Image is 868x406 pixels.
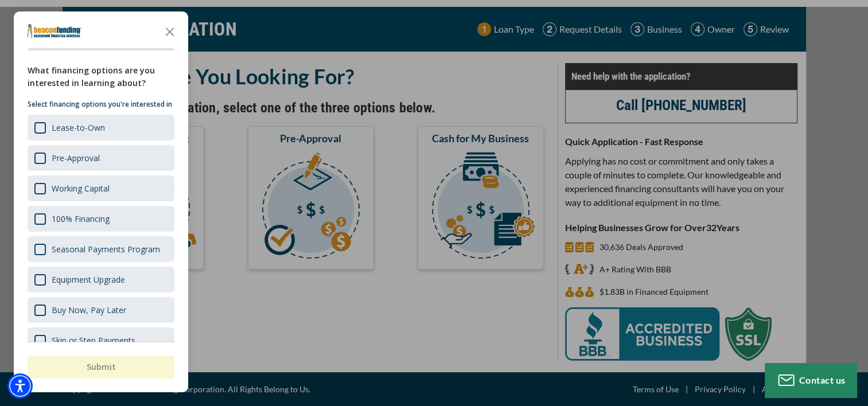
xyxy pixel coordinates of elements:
[52,122,105,133] div: Lease-to-Own
[28,99,174,110] p: Select financing options you're interested in
[28,267,174,292] div: Equipment Upgrade
[28,297,174,323] div: Buy Now, Pay Later
[28,115,174,140] div: Lease-to-Own
[14,11,188,392] div: Survey
[28,236,174,262] div: Seasonal Payments Program
[28,356,174,378] button: Submit
[765,363,857,397] button: Contact us
[28,175,174,201] div: Working Capital
[52,274,125,285] div: Equipment Upgrade
[28,206,174,232] div: 100% Financing
[52,153,100,163] div: Pre-Approval
[28,64,174,89] div: What financing options are you interested in learning about?
[28,24,81,38] img: Company logo
[7,373,33,399] div: Accessibility Menu
[158,19,181,42] button: Close the survey
[52,335,135,346] div: Skip or Step Payments
[28,145,174,171] div: Pre-Approval
[28,327,174,353] div: Skip or Step Payments
[52,244,160,255] div: Seasonal Payments Program
[52,213,110,224] div: 100% Financing
[52,183,110,194] div: Working Capital
[52,304,126,315] div: Buy Now, Pay Later
[799,374,846,385] span: Contact us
